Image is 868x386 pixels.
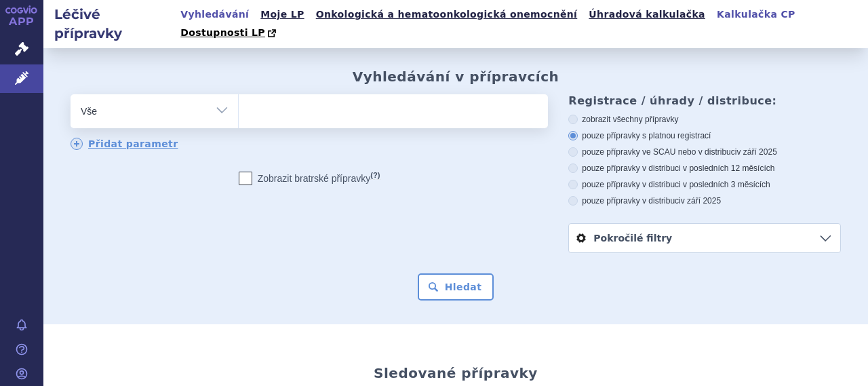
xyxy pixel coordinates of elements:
[418,273,494,301] button: Hledat
[736,147,776,157] span: v září 2025
[374,365,538,381] h2: Sledované přípravky
[370,171,380,180] abbr: (?)
[180,27,265,38] span: Dostupnosti LP
[176,5,253,24] a: Vyhledávání
[585,5,709,24] a: Úhradová kalkulačka
[569,224,840,252] a: Pokročilé filtry
[681,196,721,206] span: v září 2025
[176,24,283,43] a: Dostupnosti LP
[568,179,841,190] label: pouze přípravky v distribuci v posledních 3 měsících
[312,5,582,24] a: Onkologická a hematoonkologická onemocnění
[568,130,841,141] label: pouze přípravky s platnou registrací
[568,94,841,107] h3: Registrace / úhrady / distribuce:
[256,5,308,24] a: Moje LP
[568,147,841,157] label: pouze přípravky ve SCAU nebo v distribuci
[568,163,841,174] label: pouze přípravky v distribuci v posledních 12 měsících
[713,5,800,24] a: Kalkulačka CP
[239,172,380,185] label: Zobrazit bratrské přípravky
[71,138,178,150] a: Přidat parametr
[568,114,841,125] label: zobrazit všechny přípravky
[568,195,841,206] label: pouze přípravky v distribuci
[353,69,559,85] h2: Vyhledávání v přípravcích
[43,5,176,43] h2: Léčivé přípravky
